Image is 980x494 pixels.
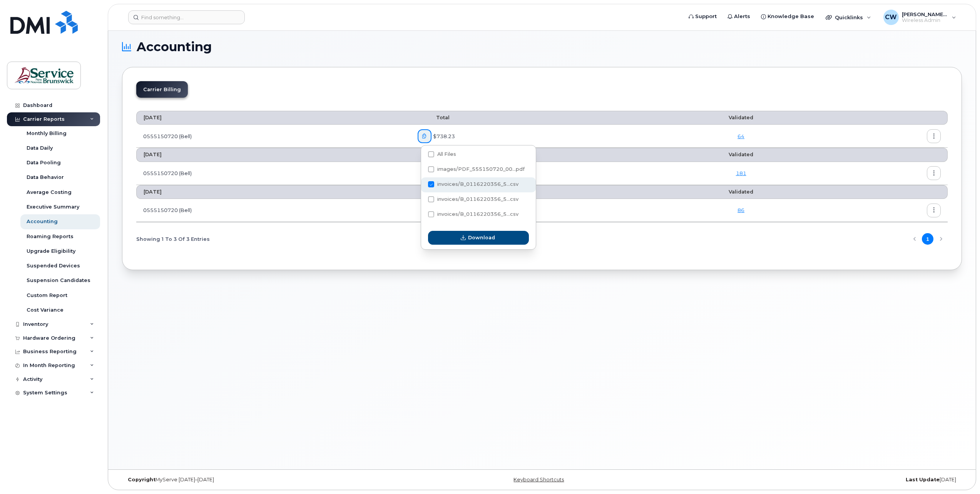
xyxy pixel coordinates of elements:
span: Showing 1 To 3 Of 3 Entries [136,233,210,245]
span: Total [418,152,450,157]
span: Total [418,115,450,120]
a: Keyboard Shortcuts [513,477,564,482]
span: images/PDF_555150720_007_0000000000.pdf [428,168,525,174]
span: invoices/B_0116220356_555150720_20082025_MOB.csv [428,198,518,204]
button: Download [428,231,529,245]
div: MyServe [DATE]–[DATE] [122,477,402,483]
th: Validated [656,185,826,199]
a: 181 [736,170,746,176]
span: invoices/B_0116220356_555150720_20082025_DTL.csv [428,213,518,219]
div: [DATE] [682,477,962,483]
span: Download [468,234,495,241]
span: images/PDF_555150720_00...pdf [437,166,525,172]
th: [DATE] [136,185,411,199]
span: invoices/B_0116220356_5...csv [437,196,518,202]
span: invoices/B_0116220356_555150720_20082025_ACC.csv [428,183,518,189]
td: 0555150720 (Bell) [136,162,411,185]
span: $738.23 [431,133,455,140]
span: invoices/B_0116220356_5...csv [437,211,518,217]
th: Validated [656,111,826,125]
a: 64 [738,133,744,139]
th: [DATE] [136,148,411,162]
th: [DATE] [136,111,411,125]
td: 0555150720 (Bell) [136,199,411,222]
a: PDF_555150720_005_0000000000.pdf [418,204,432,217]
strong: Copyright [128,477,156,482]
button: Page 1 [922,233,933,245]
span: Accounting [137,41,212,53]
th: Validated [656,148,826,162]
a: 86 [738,207,744,213]
td: 0555150720 (Bell) [136,125,411,148]
span: Total [418,189,450,195]
span: invoices/B_0116220356_5...csv [437,181,518,187]
span: All Files [437,151,456,157]
strong: Last Update [906,477,940,482]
